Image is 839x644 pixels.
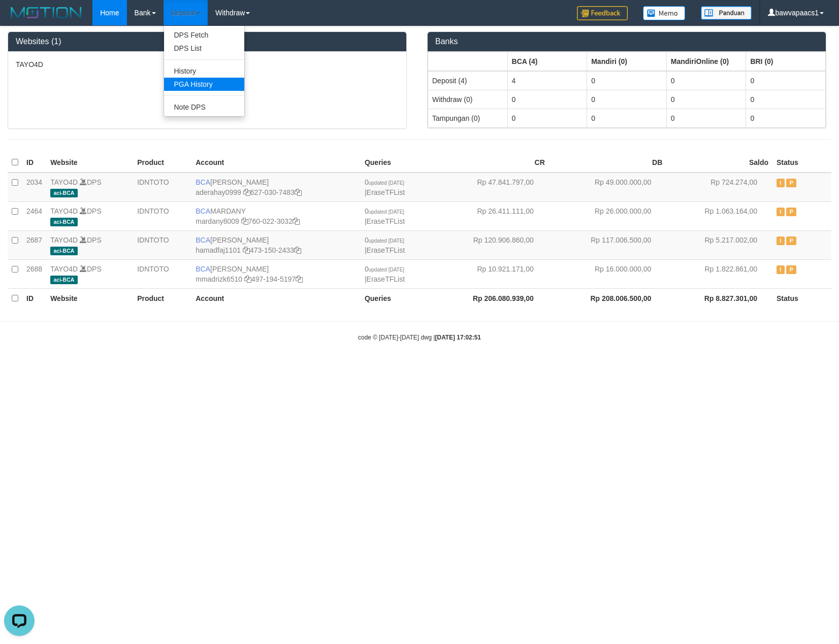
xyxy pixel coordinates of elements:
td: Rp 26.411.111,00 [431,201,548,230]
td: MARDANY 760-022-3032 [191,201,361,230]
th: ID [22,153,46,173]
button: Open LiveChat chat widget [4,4,35,35]
th: Account [191,288,361,308]
th: CR [431,153,548,173]
td: Rp 724.274,00 [666,173,772,202]
td: 0 [746,109,826,127]
td: 0 [666,109,746,127]
th: Rp 8.827.301,00 [666,288,772,308]
span: updated [DATE] [369,209,404,215]
a: hamadfaj1101 [196,246,241,254]
a: EraseTFList [367,188,405,196]
td: 2464 [22,201,46,230]
td: 0 [507,90,587,109]
a: PGA History [164,78,244,91]
th: ID [22,288,46,308]
th: Website [46,288,133,308]
a: mardany8009 [196,217,239,225]
a: Copy mardany8009 to clipboard [241,217,248,225]
img: MOTION_logo.png [8,5,85,20]
th: Queries [361,288,431,308]
td: 2687 [22,230,46,259]
span: | [365,178,405,196]
span: updated [DATE] [369,180,404,186]
td: Rp 49.000.000,00 [549,173,666,202]
td: 0 [666,90,746,109]
a: TAYO4D [50,207,78,215]
td: Withdraw (0) [428,90,508,109]
td: 4 [507,71,587,90]
a: Copy aderahay0999 to clipboard [243,188,250,196]
th: DB [549,153,666,173]
span: BCA [196,265,210,273]
td: 0 [587,71,667,90]
td: [PERSON_NAME] 627-030-7483 [191,173,361,202]
th: Account [191,153,361,173]
span: 0 [365,265,404,273]
td: 0 [666,71,746,90]
td: [PERSON_NAME] 473-150-2433 [191,230,361,259]
span: Inactive [777,236,785,245]
span: BCA [196,207,210,215]
a: TAYO4D [50,265,78,273]
span: aci-BCA [50,276,77,284]
td: Rp 26.000.000,00 [549,201,666,230]
th: Status [772,153,831,173]
td: Rp 5.217.002,00 [666,230,772,259]
strong: [DATE] 17:02:51 [435,334,481,341]
td: Rp 47.841.797,00 [431,173,548,202]
td: 0 [587,109,667,127]
span: aci-BCA [50,247,77,255]
th: Group: activate to sort column ascending [507,52,587,71]
td: 0 [587,90,667,109]
td: Rp 16.000.000,00 [549,259,666,288]
td: DPS [46,230,133,259]
span: Paused [786,208,796,216]
span: 0 [365,178,404,186]
td: Rp 120.906.860,00 [431,230,548,259]
span: 0 [365,207,404,215]
td: Rp 1.822.861,00 [666,259,772,288]
small: code © [DATE]-[DATE] dwg | [358,334,481,341]
img: Feedback.jpg [577,6,628,20]
span: Paused [786,236,796,245]
a: DPS Fetch [164,28,244,42]
h3: Banks [435,37,818,46]
td: Rp 10.921.171,00 [431,259,548,288]
a: History [164,64,244,78]
span: aci-BCA [50,189,77,197]
span: updated [DATE] [369,267,404,273]
a: Copy 7600223032 to clipboard [293,217,300,225]
span: BCA [196,178,210,186]
td: 0 [507,109,587,127]
a: EraseTFList [367,217,405,225]
td: IDNTOTO [133,173,191,202]
a: DPS List [164,42,244,55]
img: Button%20Memo.svg [643,6,686,20]
th: Rp 208.006.500,00 [549,288,666,308]
span: BCA [196,236,210,244]
span: Inactive [777,179,785,187]
td: IDNTOTO [133,201,191,230]
a: TAYO4D [50,178,78,186]
a: EraseTFList [367,275,405,283]
a: Copy hamadfaj1101 to clipboard [243,246,250,254]
th: Rp 206.080.939,00 [431,288,548,308]
span: 0 [365,236,404,244]
td: Rp 117.006.500,00 [549,230,666,259]
a: Copy 4971945197 to clipboard [296,275,303,283]
td: IDNTOTO [133,259,191,288]
h3: Websites (1) [16,37,399,46]
span: Inactive [777,265,785,274]
a: Note DPS [164,100,244,114]
td: DPS [46,259,133,288]
td: IDNTOTO [133,230,191,259]
img: panduan.png [701,6,752,20]
span: Inactive [777,208,785,216]
th: Group: activate to sort column ascending [666,52,746,71]
span: updated [DATE] [369,238,404,244]
a: Copy 6270307483 to clipboard [295,188,302,196]
p: TAYO4D [16,59,399,70]
th: Product [133,288,191,308]
span: aci-BCA [50,218,77,226]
